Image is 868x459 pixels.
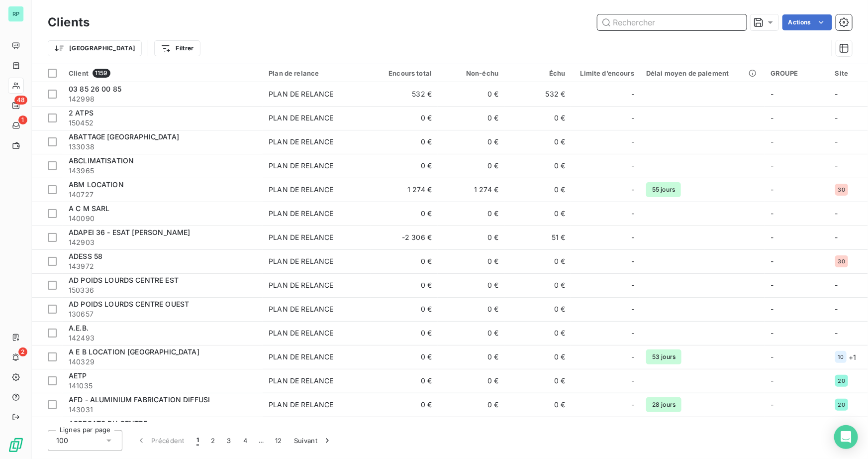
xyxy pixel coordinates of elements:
[69,180,124,189] span: ABM LOCATION
[69,395,210,404] span: AFD - ALUMINIUM FABRICATION DIFFUSI
[371,297,438,321] td: 0 €
[504,273,571,297] td: 0 €
[631,328,634,338] span: -
[771,161,773,170] span: -
[269,400,333,410] div: PLAN DE RELANCE
[269,161,333,171] div: PLAN DE RELANCE
[771,305,773,313] span: -
[371,417,438,441] td: 12 115 €
[269,89,333,99] div: PLAN DE RELANCE
[371,249,438,273] td: 0 €
[69,204,110,213] span: A C M SARL
[771,281,773,289] span: -
[269,256,333,266] div: PLAN DE RELANCE
[69,85,121,93] span: 03 85 26 00 85
[504,393,571,417] td: 0 €
[371,106,438,130] td: 0 €
[771,376,773,385] span: -
[504,417,571,441] td: 8 961 €
[438,369,504,393] td: 0 €
[646,397,681,412] span: 28 jours
[838,258,845,264] span: 30
[438,297,504,321] td: 0 €
[371,321,438,345] td: 0 €
[504,154,571,178] td: 0 €
[631,89,634,99] span: -
[849,352,856,362] span: + 1
[631,400,634,410] span: -
[237,430,253,451] button: 4
[444,69,498,77] div: Non-échu
[191,430,205,451] button: 1
[269,280,333,290] div: PLAN DE RELANCE
[377,69,432,77] div: Encours total
[438,202,504,226] td: 0 €
[69,333,257,343] span: 142493
[69,190,257,200] span: 140727
[771,69,823,77] div: GROUPE
[371,178,438,202] td: 1 274 €
[631,232,634,242] span: -
[771,209,773,218] span: -
[69,118,257,128] span: 150452
[838,378,845,384] span: 20
[69,276,179,284] span: AD POIDS LOURDS CENTRE EST
[835,161,838,170] span: -
[438,82,504,106] td: 0 €
[771,114,773,122] span: -
[371,369,438,393] td: 0 €
[646,69,759,77] div: Délai moyen de paiement
[371,226,438,249] td: -2 306 €
[646,182,681,197] span: 55 jours
[631,185,634,195] span: -
[196,436,199,446] span: 1
[835,114,838,122] span: -
[838,402,845,408] span: 20
[438,393,504,417] td: 0 €
[69,166,257,176] span: 143965
[130,430,191,451] button: Précédent
[438,226,504,249] td: 0 €
[631,376,634,386] span: -
[371,130,438,154] td: 0 €
[510,69,565,77] div: Échu
[504,297,571,321] td: 0 €
[504,321,571,345] td: 0 €
[69,357,257,367] span: 140329
[69,419,148,428] span: AGREGATS DU CENTRE
[646,349,681,364] span: 53 jours
[631,137,634,147] span: -
[269,185,333,195] div: PLAN DE RELANCE
[438,178,504,202] td: 1 274 €
[631,161,634,171] span: -
[438,249,504,273] td: 0 €
[504,82,571,106] td: 532 €
[154,40,200,56] button: Filtrer
[631,280,634,290] span: -
[69,324,89,332] span: A.E.B.
[504,178,571,202] td: 0 €
[269,430,288,451] button: 12
[835,305,838,313] span: -
[269,137,333,147] div: PLAN DE RELANCE
[48,40,142,56] button: [GEOGRAPHIC_DATA]
[771,400,773,409] span: -
[14,96,27,105] span: 48
[69,109,94,117] span: 2 ATPS
[504,345,571,369] td: 0 €
[269,69,365,77] div: Plan de relance
[771,329,773,337] span: -
[69,69,89,77] span: Client
[93,69,110,78] span: 1159
[504,369,571,393] td: 0 €
[69,94,257,104] span: 142998
[577,69,634,77] div: Limite d’encours
[835,329,838,337] span: -
[371,273,438,297] td: 0 €
[69,142,257,152] span: 133038
[69,237,257,247] span: 142903
[771,233,773,241] span: -
[269,376,333,386] div: PLAN DE RELANCE
[835,233,838,241] span: -
[221,430,237,451] button: 3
